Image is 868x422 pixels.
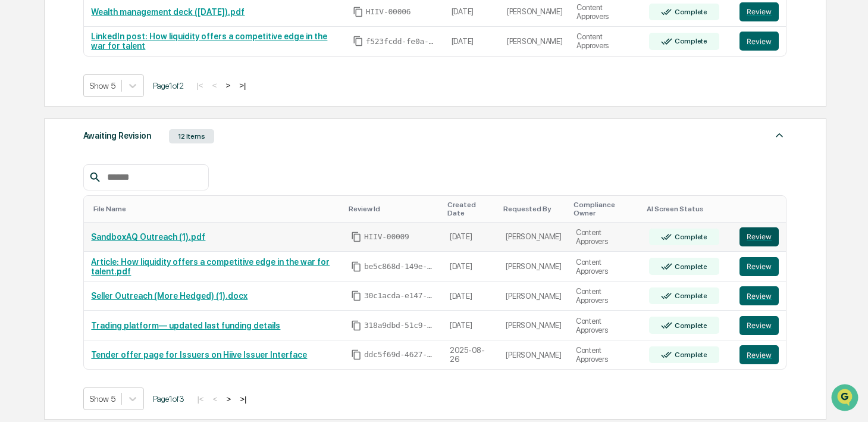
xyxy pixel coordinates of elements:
div: Complete [672,233,707,241]
span: f523fcdd-fe0a-4d70-aff0-2c119d2ece14 [366,37,437,46]
td: Content Approvers [569,252,642,282]
span: HIIV-00006 [366,7,411,17]
div: Start new chat [40,91,195,103]
td: Content Approvers [569,340,642,370]
td: [PERSON_NAME] [499,340,569,370]
span: Copy Id [351,290,362,301]
button: Start new chat [202,95,217,109]
button: Review [739,316,779,335]
a: Article: How liquidity offers a competitive edge in the war for talent.pdf [91,257,330,276]
a: Seller Outreach (More Hedged) (1).docx [91,291,247,301]
button: > [223,394,234,404]
div: Toggle SortBy [503,205,564,213]
div: Toggle SortBy [93,205,339,213]
div: Complete [672,321,707,330]
div: Toggle SortBy [647,205,728,213]
span: Copy Id [351,320,362,331]
span: Attestations [98,150,148,162]
div: Toggle SortBy [574,201,637,217]
td: [PERSON_NAME] [499,223,569,252]
a: Powered byPylon [84,201,144,211]
span: be5c868d-149e-41fc-8b65-a09ade436db6 [364,262,435,271]
div: 🗄️ [86,151,96,161]
div: Complete [672,262,707,271]
button: Review [739,32,779,51]
button: < [209,394,221,404]
span: Page 1 of 3 [153,394,184,404]
button: >| [236,394,250,404]
td: [DATE] [443,282,499,311]
a: 🖐️Preclearance [7,145,82,167]
td: [DATE] [443,223,499,252]
td: Content Approvers [569,223,642,252]
span: ddc5f69d-4627-4722-aeaa-ccc955e7ddc8 [364,350,435,360]
button: |< [193,394,207,404]
a: Wealth management deck ([DATE]).pdf [91,7,245,17]
div: 🔎 [12,174,21,183]
div: Toggle SortBy [742,205,781,213]
button: Review [739,257,779,276]
span: Copy Id [351,349,362,360]
a: LinkedIn post: How liquidity offers a competitive edge in the war for talent [91,32,327,51]
div: 🖐️ [12,151,21,161]
span: Page 1 of 2 [153,81,184,90]
button: Review [739,2,779,21]
div: Toggle SortBy [447,201,494,217]
a: 🔎Data Lookup [7,168,80,189]
div: Complete [672,8,707,16]
td: [DATE] [443,252,499,282]
a: Tender offer page for Issuers on Hiive Issuer Interface [91,350,307,360]
span: Copy Id [351,232,362,242]
td: [DATE] [444,27,500,56]
div: 12 Items [169,129,214,143]
td: [PERSON_NAME] [499,311,569,340]
div: We're available if you need us! [40,103,151,112]
button: Review [739,345,779,364]
td: [PERSON_NAME] [499,282,569,311]
span: Copy Id [351,261,362,272]
div: Awaiting Revision [83,128,151,143]
div: Complete [672,351,707,359]
button: < [209,80,221,90]
button: |< [193,80,206,90]
td: [DATE] [443,311,499,340]
a: 🗄️Attestations [82,145,152,167]
div: Toggle SortBy [349,205,438,213]
img: 1746055101610-c473b297-6a78-478c-a979-82029cc54cd1 [12,91,33,112]
a: Trading platform— updated last funding details [91,321,280,330]
p: How can we help? [12,25,217,44]
td: 2025-08-26 [443,340,499,370]
button: Review [739,286,779,305]
span: Preclearance [24,150,77,162]
td: Content Approvers [569,311,642,340]
button: > [222,80,234,90]
span: Data Lookup [24,173,75,185]
div: Complete [672,292,707,300]
td: [PERSON_NAME] [499,252,569,282]
div: Complete [672,37,707,45]
button: Review [739,227,779,246]
iframe: Open customer support [830,383,862,415]
img: caret [772,128,786,142]
span: 318a9dbd-51c9-473e-9dd0-57efbaa2a655 [364,321,435,330]
span: Copy Id [353,36,364,46]
span: Pylon [118,202,144,211]
td: Content Approvers [569,27,642,56]
td: [PERSON_NAME] [500,27,570,56]
button: >| [236,80,249,90]
span: HIIV-00009 [364,232,409,242]
a: SandboxAQ Outreach (1).pdf [91,232,205,242]
span: 30c1acda-e147-43ff-aa23-f3c7b4154677 [364,291,435,301]
span: Copy Id [353,7,364,17]
td: Content Approvers [569,282,642,311]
